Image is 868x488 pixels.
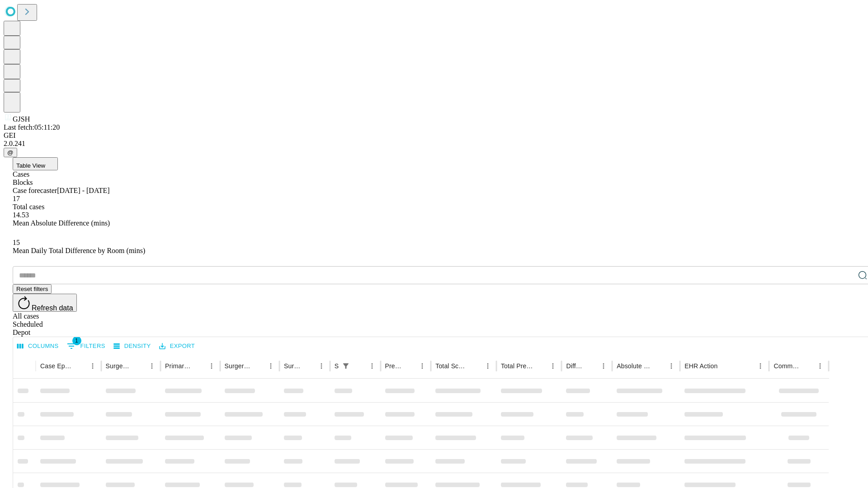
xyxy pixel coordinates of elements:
button: Sort [133,360,146,372]
div: Total Scheduled Duration [435,362,468,370]
button: Menu [481,360,494,372]
span: Table View [16,162,45,169]
div: Surgeon Name [106,362,132,370]
button: Menu [264,360,277,372]
div: EHR Action [684,362,717,370]
span: Mean Absolute Difference (mins) [13,219,110,227]
button: Sort [718,360,731,372]
span: @ [7,149,14,156]
div: Surgery Name [225,362,251,370]
span: 14.53 [13,211,29,219]
button: Menu [754,360,767,372]
span: [DATE] - [DATE] [57,187,109,194]
button: Sort [585,360,597,372]
div: GEI [4,131,864,140]
button: Export [157,339,197,353]
button: Show filters [340,360,352,372]
button: Sort [403,360,416,372]
button: Menu [597,360,610,372]
button: Menu [315,360,328,372]
button: Sort [652,360,665,372]
div: 1 active filter [340,360,352,372]
div: Surgery Date [284,362,302,370]
span: GJSH [13,115,30,123]
button: Sort [469,360,481,372]
span: 1 [72,336,81,345]
button: Sort [193,360,205,372]
button: Menu [665,360,678,372]
button: Sort [302,360,315,372]
button: Refresh data [13,294,77,312]
button: Menu [146,360,158,372]
button: Menu [547,360,559,372]
span: Last fetch: 05:11:20 [4,123,60,131]
div: Primary Service [165,362,191,370]
button: Reset filters [13,284,52,294]
div: Predicted In Room Duration [385,362,403,370]
span: Mean Daily Total Difference by Room (mins) [13,247,145,254]
span: Refresh data [32,304,73,312]
button: @ [4,148,17,157]
button: Sort [534,360,547,372]
div: Scheduled In Room Duration [335,362,339,370]
button: Sort [801,360,814,372]
span: Case forecaster [13,187,57,194]
button: Select columns [15,339,61,353]
button: Sort [74,360,86,372]
button: Density [111,339,153,353]
button: Show filters [65,339,108,353]
button: Table View [13,157,58,170]
button: Menu [814,360,826,372]
span: Reset filters [16,286,48,292]
button: Menu [205,360,218,372]
button: Sort [252,360,264,372]
div: 2.0.241 [4,140,864,148]
button: Menu [416,360,429,372]
button: Menu [366,360,378,372]
div: Total Predicted Duration [501,362,533,370]
div: Comments [774,362,800,370]
span: Total cases [13,203,44,211]
button: Menu [86,360,99,372]
div: Absolute Difference [617,362,651,370]
button: Sort [353,360,366,372]
div: Case Epic Id [40,362,73,370]
span: 17 [13,195,20,202]
span: 15 [13,239,20,246]
div: Difference [566,362,584,370]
